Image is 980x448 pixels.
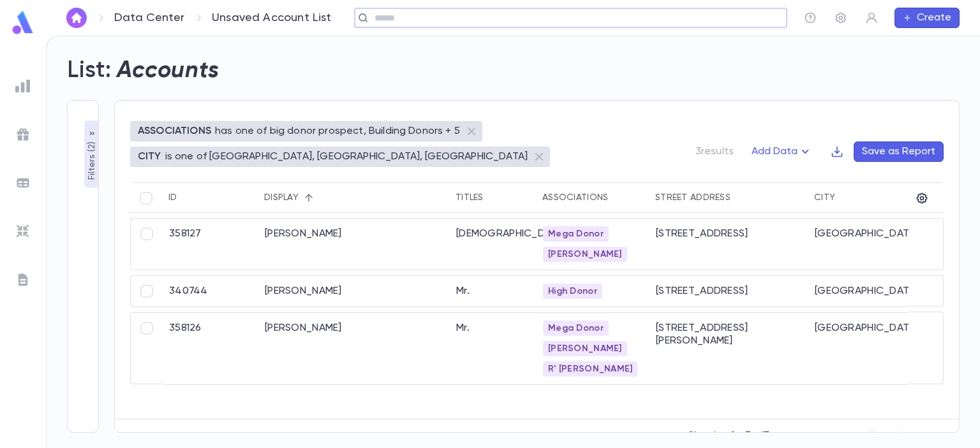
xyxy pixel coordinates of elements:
[744,141,820,162] button: Add Data
[130,147,550,167] div: CITYis one of [GEOGRAPHIC_DATA], [GEOGRAPHIC_DATA], [GEOGRAPHIC_DATA]
[163,276,258,307] div: 340744
[543,229,609,239] span: Mega Donor
[114,11,184,25] a: Data Center
[212,11,332,25] p: Unsaved Account List
[165,150,528,163] p: is one of [GEOGRAPHIC_DATA], [GEOGRAPHIC_DATA], [GEOGRAPHIC_DATA]
[10,10,36,35] img: logo
[688,430,819,442] p: Showing 1 - 3 of 3 accounts
[15,175,31,191] img: batches_grey.339ca447c9d9533ef1741baa751efc33.svg
[67,57,112,85] h2: List:
[870,431,903,441] span: Page: 1
[808,313,947,384] div: [GEOGRAPHIC_DATA]
[450,219,537,270] div: [DEMOGRAPHIC_DATA]
[138,150,161,163] p: CITY
[655,192,731,203] div: Street Address
[543,286,602,296] span: High Donor
[814,192,835,203] div: City
[808,219,947,270] div: [GEOGRAPHIC_DATA]
[163,313,258,384] div: 358126
[854,141,944,162] button: Save as Report
[299,187,319,208] button: Sort
[650,219,808,270] div: [STREET_ADDRESS]
[650,276,808,307] div: [STREET_ADDRESS]
[870,426,918,446] div: Page: 1
[543,343,627,354] span: [PERSON_NAME]
[650,313,808,384] div: [STREET_ADDRESS][PERSON_NAME]
[542,192,608,203] div: Associations
[69,13,84,23] img: home_white.a664292cf8c1dea59945f0da9f25487c.svg
[895,8,960,28] button: Create
[258,313,450,384] div: [PERSON_NAME]
[543,323,609,333] span: Mega Donor
[163,219,258,270] div: 358127
[258,219,450,270] div: [PERSON_NAME]
[168,192,177,203] div: ID
[15,78,31,94] img: reports_grey.c525e4749d1bce6a11f5fe2a8de1b229.svg
[15,127,31,142] img: campaigns_grey.99e729a5f7ee94e3726e6486bddda8f1.svg
[117,57,219,85] h2: Accounts
[543,364,637,374] span: R' [PERSON_NAME]
[15,224,31,239] img: imports_grey.530a8a0e642e233f2baf0ef88e8c9fcb.svg
[130,121,482,141] div: ASSOCIATIONShas one of big donor prospect, Building Donors + 5
[215,125,460,138] p: has one of big donor prospect, Building Donors + 5
[695,145,734,158] p: 3 results
[85,139,98,180] p: Filters ( 2 )
[450,313,537,384] div: Mr.
[258,276,450,307] div: [PERSON_NAME]
[543,249,627,259] span: [PERSON_NAME]
[450,276,537,307] div: Mr.
[84,121,100,188] button: Filters (2)
[15,272,31,287] img: letters_grey.7941b92b52307dd3b8a917253454ce1c.svg
[808,276,947,307] div: [GEOGRAPHIC_DATA]
[138,125,211,138] p: ASSOCIATIONS
[264,192,299,203] div: Display
[456,192,484,203] div: Titles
